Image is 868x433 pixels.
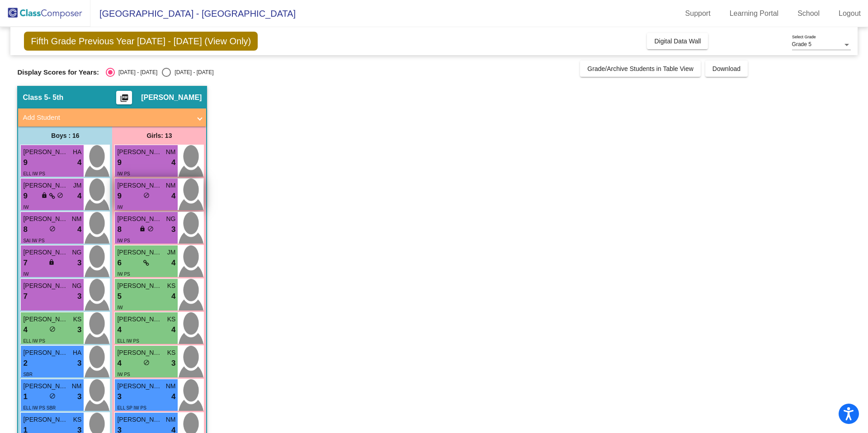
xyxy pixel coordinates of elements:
[722,6,786,21] a: Learning Portal
[23,93,48,102] span: Class 5
[23,190,27,202] span: 9
[171,224,175,235] span: 3
[23,381,68,391] span: [PERSON_NAME]
[23,272,28,277] span: IW
[143,359,150,366] span: do_not_disturb_alt
[23,257,27,269] span: 7
[166,147,176,157] span: NM
[23,315,68,324] span: [PERSON_NAME]
[117,372,130,377] span: IW PS
[143,192,150,198] span: do_not_disturb_alt
[119,94,130,106] mat-icon: picture_as_pdf
[73,348,81,358] span: HA
[23,324,27,336] span: 4
[790,6,827,21] a: School
[167,348,176,358] span: KS
[171,358,175,369] span: 3
[117,214,162,224] span: [PERSON_NAME]
[23,214,68,224] span: [PERSON_NAME] [PERSON_NAME]
[117,147,162,157] span: [PERSON_NAME]
[23,205,28,210] span: IW
[171,324,175,336] span: 4
[72,248,81,257] span: NG
[147,226,154,232] span: do_not_disturb_alt
[23,113,191,123] mat-panel-title: Add Student
[90,6,296,21] span: [GEOGRAPHIC_DATA] - [GEOGRAPHIC_DATA]
[117,291,121,302] span: 5
[116,91,132,104] button: Print Students Details
[117,248,162,257] span: [PERSON_NAME]
[73,415,82,424] span: KS
[141,93,202,102] span: [PERSON_NAME]
[49,326,56,332] span: do_not_disturb_alt
[139,226,146,232] span: lock
[117,381,162,391] span: [PERSON_NAME]
[77,190,81,202] span: 4
[73,315,82,324] span: KS
[23,372,33,377] span: SBR
[117,272,130,277] span: IW PS
[117,415,162,424] span: [PERSON_NAME]
[705,61,748,77] button: Download
[171,291,175,302] span: 4
[117,190,121,202] span: 9
[654,38,701,45] span: Digital Data Wall
[117,358,121,369] span: 4
[77,224,81,235] span: 4
[77,324,81,336] span: 3
[23,248,68,257] span: [PERSON_NAME]
[580,61,701,77] button: Grade/Archive Students in Table View
[117,181,162,190] span: [PERSON_NAME]
[117,391,121,403] span: 3
[831,6,868,21] a: Logout
[117,305,123,310] span: IW
[73,147,81,157] span: HA
[23,405,56,410] span: ELL IW PS SBR
[115,68,157,76] div: [DATE] - [DATE]
[77,257,81,269] span: 3
[23,171,45,176] span: ELL IW PS
[167,281,176,291] span: KS
[77,358,81,369] span: 3
[23,291,27,302] span: 7
[41,192,47,198] span: lock
[23,348,68,358] span: [PERSON_NAME]
[24,32,258,51] span: Fifth Grade Previous Year [DATE] - [DATE] (View Only)
[23,181,68,190] span: [PERSON_NAME]
[23,281,68,291] span: [PERSON_NAME]
[18,127,112,145] div: Boys : 16
[77,391,81,403] span: 3
[18,108,206,127] mat-expansion-panel-header: Add Student
[77,291,81,302] span: 3
[117,348,162,358] span: [PERSON_NAME]
[171,68,213,76] div: [DATE] - [DATE]
[72,281,81,291] span: NG
[166,214,175,224] span: NG
[117,205,123,210] span: IW
[23,358,27,369] span: 2
[117,281,162,291] span: [PERSON_NAME]
[166,415,176,424] span: NM
[112,127,206,145] div: Girls: 13
[117,324,121,336] span: 4
[117,257,121,269] span: 6
[117,339,139,344] span: ELL IW PS
[117,224,121,235] span: 8
[117,405,146,410] span: ELL SP IW PS
[166,181,176,190] span: NM
[23,238,44,243] span: SAI IW PS
[792,41,811,47] span: Grade 5
[73,181,82,190] span: JM
[117,238,130,243] span: IW PS
[171,257,175,269] span: 4
[171,391,175,403] span: 4
[167,315,176,324] span: KS
[72,381,82,391] span: NM
[171,157,175,169] span: 4
[117,157,121,169] span: 9
[72,214,82,224] span: NM
[106,68,213,77] mat-radio-group: Select an option
[49,226,56,232] span: do_not_disturb_alt
[49,393,56,399] span: do_not_disturb_alt
[23,147,68,157] span: [PERSON_NAME]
